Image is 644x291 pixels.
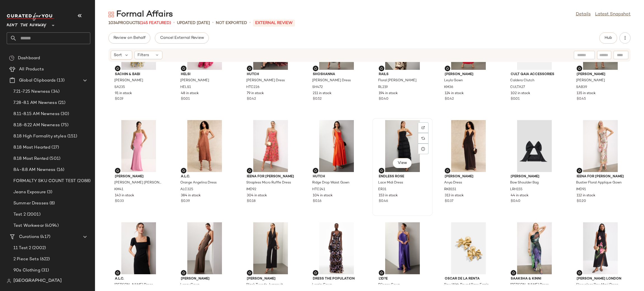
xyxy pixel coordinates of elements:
span: (8) [48,200,55,207]
span: [PERSON_NAME] [247,276,294,282]
span: [PERSON_NAME] Dress [114,283,153,288]
span: Saaksha & Kinni [511,276,558,282]
span: 194 in stock [379,91,398,96]
span: 79 in stock [247,91,264,96]
span: RL219 [378,85,388,90]
img: RKB151.jpg [440,120,497,172]
span: $0.39 [181,199,190,204]
img: svg%3e [116,67,119,70]
span: (3) [46,189,52,195]
span: Shoshanna [313,72,360,77]
span: $0.20 [577,199,586,204]
span: 135 in stock [577,91,596,96]
span: $0.01 [181,97,190,102]
span: Summer Dresses [13,200,48,207]
img: svg%3e [314,67,317,70]
span: Curations [19,234,39,240]
span: 90s Clothing [13,267,40,274]
span: • [249,20,251,26]
span: $0.16 [313,199,321,204]
span: Sachin & Babi [115,72,162,77]
img: ALC325.jpg [176,120,233,172]
span: Rent the Runway [7,19,46,29]
span: [PERSON_NAME] [PERSON_NAME] Gown [114,180,162,185]
img: IMD92.jpg [242,120,299,172]
span: [PERSON_NAME] [180,78,209,83]
span: Sort [114,52,122,58]
span: L'ID?E [379,276,426,282]
span: 8.11-8.15 AM Newness [13,111,60,117]
span: (622) [39,256,50,263]
img: svg%3e [578,271,581,275]
img: svg%3e [7,279,11,283]
span: 7.28-8.1 AM Newness [13,100,57,106]
span: Jeans Exposure [13,189,46,195]
span: 304 in stock [247,193,267,198]
span: Ieena for [PERSON_NAME] [247,174,294,179]
span: Lenox Gown [180,283,200,288]
span: HELS1 [180,85,191,90]
span: Black Tuxedo Jumpsuit [246,283,283,288]
span: 8.18-8.22 AM Newness [13,122,60,128]
span: Test Workwear [13,223,44,229]
span: [GEOGRAPHIC_DATA] [13,278,62,284]
span: (30) [60,111,69,117]
img: svg%3e [9,55,15,61]
span: $0.42 [445,97,454,102]
img: svg%3e [380,169,383,172]
span: Hub [604,36,612,40]
span: (4094) [44,223,59,229]
span: Hutch [247,72,294,77]
img: svg%3e [314,169,317,172]
span: 8.4-8.8 AM Newness [13,167,56,173]
span: Dress The Population [313,276,360,282]
img: svg%3e [578,169,581,172]
span: • [173,20,175,26]
span: Orange Angelina Dress [180,180,217,185]
span: Bow With Round Base Earrings [444,283,492,288]
img: cfy_white_logo.C9jOOHJF.svg [7,13,54,21]
span: (2001) [26,211,41,218]
span: (145 Featured) [140,21,171,25]
img: svg%3e [578,67,581,70]
span: (31) [40,267,49,274]
span: (417) [39,234,50,240]
span: (2088) [76,178,91,184]
span: HTC241 [312,187,325,192]
span: [PERSON_NAME] [115,174,162,179]
span: SAB39 [576,85,587,90]
span: (21) [57,100,66,106]
span: IMD92 [246,187,256,192]
span: HTC226 [246,85,259,90]
span: 8.18 Most Hearted [13,144,50,151]
span: Cult Gaia Accessories [511,72,558,77]
span: $0.40 [511,199,520,204]
span: Ridge Drop Waist Gown [312,180,349,185]
span: (151) [66,133,77,140]
span: CULTA27 [510,85,525,90]
img: svg%3e [314,271,317,275]
span: 44 in stock [511,193,529,198]
span: [PERSON_NAME] [445,72,492,77]
span: KM36 [444,85,453,90]
span: 7.21-7.25 Newness [13,89,50,95]
span: Bow Shoulder Bag [510,180,539,185]
span: $0.37 [445,199,453,204]
img: IMD91.jpg [572,120,629,172]
span: $0.46 [379,199,388,204]
img: svg%3e [422,126,425,129]
img: ER31.jpg [374,120,431,172]
span: [PERSON_NAME] Dress [510,283,549,288]
span: Lace Midi Dress [378,180,403,185]
span: 48 in stock [181,91,199,96]
img: SAAK1.jpg [506,222,563,274]
span: Dashboard [18,55,40,61]
span: View [397,161,407,165]
span: (16) [56,167,65,173]
img: ODLR357.jpg [440,222,497,274]
span: 8.18 Most Rented [13,156,48,162]
img: svg%3e [380,271,383,275]
span: 2 Piece Sets [13,256,39,263]
img: KM41.jpg [110,120,167,172]
span: [PERSON_NAME] Dress [246,78,285,83]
